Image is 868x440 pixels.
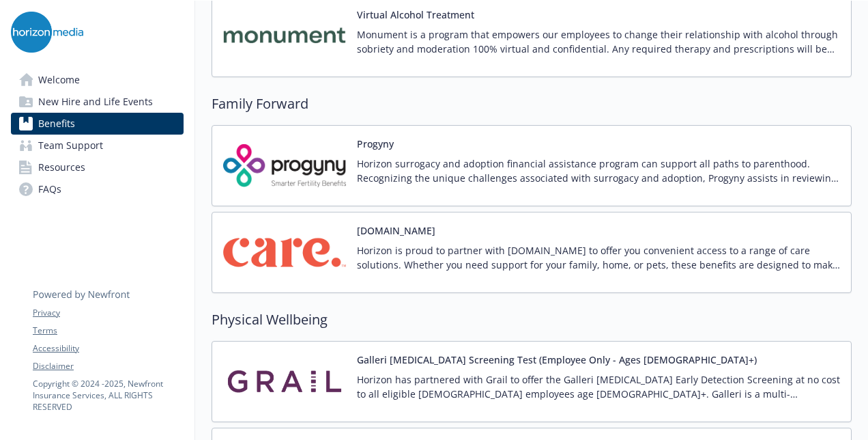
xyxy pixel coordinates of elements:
[38,178,61,200] span: FAQs
[11,156,184,178] a: Resources
[11,178,184,200] a: FAQs
[357,223,435,238] button: [DOMAIN_NAME]
[33,378,183,413] p: Copyright © 2024 - 2025 , Newfront Insurance Services, ALL RIGHTS RESERVED
[11,135,184,156] a: Team Support
[223,353,346,411] img: Grail, LLC carrier logo
[357,27,840,56] p: Monument is a program that empowers our employees to change their relationship with alcohol throu...
[38,91,153,113] span: New Hire and Life Events
[11,69,184,91] a: Welcome
[357,353,757,367] button: Galleri [MEDICAL_DATA] Screening Test (Employee Only - Ages [DEMOGRAPHIC_DATA]+)
[33,360,183,372] a: Disclaimer
[357,156,840,185] p: Horizon surrogacy and adoption financial assistance program can support all paths to parenthood. ...
[38,113,75,135] span: Benefits
[33,325,183,337] a: Terms
[38,69,80,91] span: Welcome
[357,8,474,22] button: Virtual Alcohol Treatment
[11,91,184,113] a: New Hire and Life Events
[38,135,103,156] span: Team Support
[212,310,852,330] h2: Physical Wellbeing
[33,307,183,319] a: Privacy
[357,137,394,151] button: Progyny
[223,8,346,66] img: Monument carrier logo
[223,137,346,195] img: Progyny carrier logo
[38,156,85,178] span: Resources
[357,372,840,401] p: Horizon has partnered with Grail to offer the Galleri [MEDICAL_DATA] Early Detection Screening at...
[11,113,184,135] a: Benefits
[33,342,183,355] a: Accessibility
[357,243,840,272] p: Horizon is proud to partner with [DOMAIN_NAME] to offer you convenient access to a range of care ...
[212,94,852,114] h2: Family Forward
[223,223,346,281] img: Care.com carrier logo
